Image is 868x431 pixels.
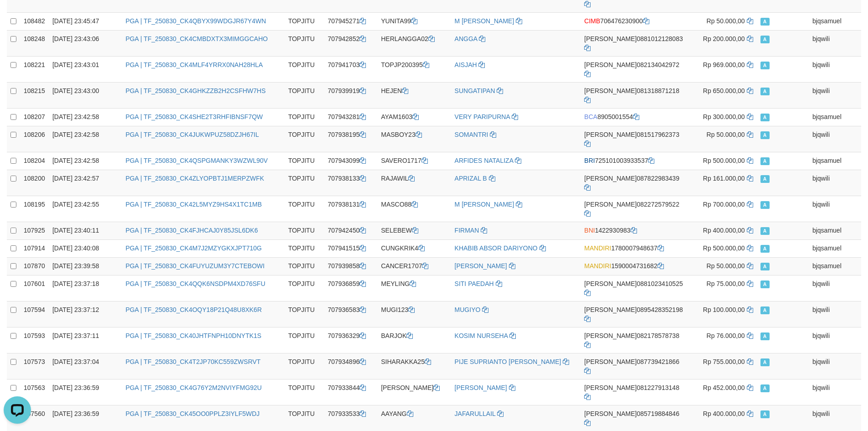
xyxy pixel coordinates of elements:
td: 707933844 [324,379,377,405]
a: SOMANTRI [455,131,488,138]
a: PGA | TF_250830_CK4T2JP70KC559ZWSRVT [125,358,261,365]
td: [PERSON_NAME] [377,379,451,405]
span: Approved - Marked by bjqsamuel [760,18,770,26]
a: PGA | TF_250830_CK4QQK6NSDPM4XD76SFU [125,280,265,287]
td: YUNITA99 [377,12,451,30]
td: 8905001554 [580,108,686,126]
td: [DATE] 23:43:00 [49,82,122,108]
td: [DATE] 23:40:11 [49,222,122,239]
td: TOPJITU [284,30,324,56]
td: 707941515 [324,239,377,257]
td: 107573 [20,353,49,379]
td: TOPJITU [284,196,324,222]
span: Rp 300.000,00 [703,113,745,120]
td: 108200 [20,170,49,196]
td: [DATE] 23:37:11 [49,327,122,353]
span: Rp 50.000,00 [707,262,745,270]
span: BCA [584,113,597,120]
a: PGA | TF_250830_CK4G76Y2M2NVIYFMG92U [125,384,262,391]
span: Approved - Marked by bjqsamuel [760,114,770,121]
td: bjqsamuel [809,108,861,126]
td: 107925 [20,222,49,239]
td: 707939919 [324,82,377,108]
td: 107870 [20,257,49,275]
span: Approved - Marked by bjqwili [760,201,770,209]
td: [DATE] 23:42:57 [49,170,122,196]
td: bjqsamuel [809,239,861,257]
td: BARJOK [377,327,451,353]
span: [PERSON_NAME] [584,410,637,417]
td: [DATE] 23:36:59 [49,405,122,431]
span: Rp 500.000,00 [703,244,745,252]
a: PIJE SUPRIANTO [PERSON_NAME] [455,358,561,365]
a: AISJAH [455,61,477,68]
td: [DATE] 23:45:47 [49,12,122,30]
td: TOPJITU [284,379,324,405]
span: [PERSON_NAME] [584,131,637,138]
td: 087739421866 [580,353,686,379]
td: TOPJITU [284,170,324,196]
td: bjqwili [809,275,861,301]
td: 707941703 [324,56,377,82]
td: 108248 [20,30,49,56]
span: Rp 969.000,00 [703,61,745,68]
td: 1422930983 [580,222,686,239]
td: 082272579522 [580,196,686,222]
a: SITI PAEDAH [455,280,494,287]
span: [PERSON_NAME] [584,35,637,42]
td: 707943099 [324,152,377,170]
td: 707938195 [324,126,377,152]
a: PGA | TF_250830_CK45OO0PPLZ3IYLF5WDJ [125,410,259,417]
a: PGA | TF_250830_CK4FUYUZUM3Y7CTEBOWI [125,262,264,270]
span: [PERSON_NAME] [584,332,637,339]
span: Approved - Marked by bjqsamuel [760,263,770,270]
td: TOPJITU [284,56,324,82]
span: Rp 400.000,00 [703,227,745,234]
td: 107593 [20,327,49,353]
td: [DATE] 23:42:58 [49,126,122,152]
a: PGA | TF_250830_CK4CMBDXTX3MIMGGCAHO [125,35,267,42]
td: SAVERO1717 [377,152,451,170]
td: 707938133 [324,170,377,196]
td: bjqwili [809,170,861,196]
a: ARFIDES NATALIZA [455,157,514,164]
span: [PERSON_NAME] [584,175,637,182]
span: Rp 452.000,00 [703,384,745,391]
span: Rp 500.000,00 [703,157,745,164]
a: PGA | TF_250830_CK4JUKWPUZ58DZJH67IL [125,131,259,138]
a: PGA | TF_250830_CK4FJHCAJ0Y85JSL6DK6 [125,227,258,234]
td: TOPJITU [284,222,324,239]
td: bjqwili [809,405,861,431]
td: bjqwili [809,196,861,222]
td: TOPJITU [284,257,324,275]
td: 107563 [20,379,49,405]
td: 081318871218 [580,82,686,108]
a: VERY PARIPURNA [455,113,510,120]
td: 087822983439 [580,170,686,196]
td: SIHARAKKA25 [377,353,451,379]
td: [DATE] 23:43:06 [49,30,122,56]
a: PGA | TF_250830_CK4QBYX99WDGJR67Y4WN [125,17,266,25]
td: TOPJITU [284,12,324,30]
span: Rp 75.000,00 [707,280,745,287]
td: 085719884846 [580,405,686,431]
span: Rp 650.000,00 [703,87,745,94]
td: [DATE] 23:37:18 [49,275,122,301]
span: Approved - Marked by bjqsamuel [760,245,770,253]
a: KOSIM NURSEHA [455,332,508,339]
td: 107601 [20,275,49,301]
td: 108221 [20,56,49,82]
span: [PERSON_NAME] [584,280,637,287]
a: FIRMAN [455,227,479,234]
td: bjqwili [809,126,861,152]
td: AYAM1603 [377,108,451,126]
td: bjqwili [809,353,861,379]
td: 707943281 [324,108,377,126]
span: Rp 100.000,00 [703,306,745,313]
td: HEJEN [377,82,451,108]
td: 082134042972 [580,56,686,82]
td: 1780007948637 [580,239,686,257]
td: 707936583 [324,301,377,327]
a: PGA | TF_250830_CK4ZLYOPBTJ1MERPZWFK [125,175,264,182]
span: Rp 50.000,00 [707,17,745,25]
